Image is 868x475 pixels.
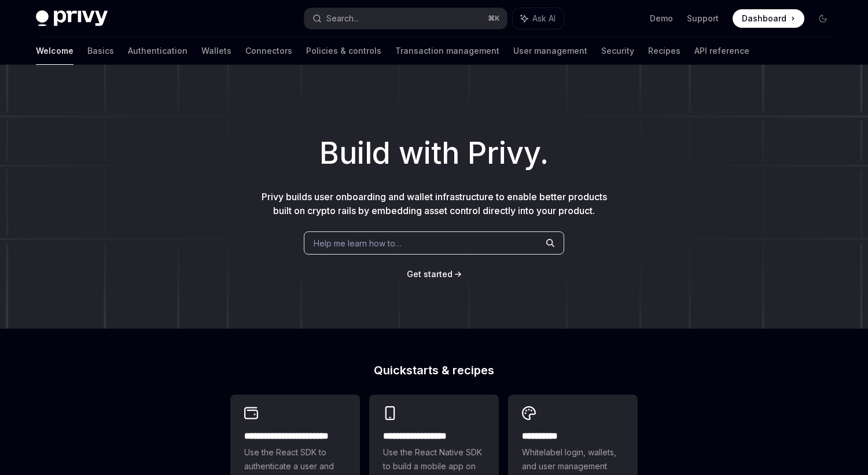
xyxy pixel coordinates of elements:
a: API reference [694,37,749,65]
button: Toggle dark mode [814,9,832,28]
div: Search... [326,12,359,25]
h1: Build with Privy. [19,131,849,176]
a: Policies & controls [306,37,381,65]
img: dark logo [36,10,108,27]
a: Get started [407,268,453,280]
span: Privy builds user onboarding and wallet infrastructure to enable better products built on crypto ... [262,191,607,216]
span: Get started [407,269,453,279]
span: ⌘ K [488,14,500,23]
button: Ask AI [513,8,564,29]
a: Authentication [128,37,187,65]
a: Recipes [648,37,681,65]
span: Help me learn how to… [314,237,402,249]
h2: Quickstarts & recipes [230,364,638,376]
a: Connectors [245,37,292,65]
a: User management [513,37,587,65]
a: Dashboard [733,9,804,28]
a: Security [601,37,634,65]
button: Search...⌘K [304,8,507,29]
a: Demo [650,13,673,24]
span: Dashboard [742,13,786,24]
a: Welcome [36,37,73,65]
a: Wallets [201,37,231,65]
a: Transaction management [395,37,499,65]
a: Basics [87,37,114,65]
a: Support [687,13,719,24]
span: Ask AI [532,13,556,24]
